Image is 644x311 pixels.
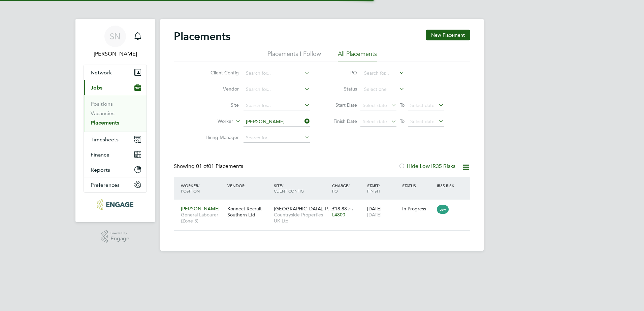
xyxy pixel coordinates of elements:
img: konnectrecruit-logo-retina.png [97,199,133,210]
div: Vendor [226,179,272,192]
input: Search for... [244,117,310,127]
span: / PO [332,183,350,194]
span: L4800 [332,212,345,218]
label: Hide Low IR35 Risks [398,163,455,170]
h2: Placements [174,30,230,43]
span: / Client Config [274,183,304,194]
div: Jobs [84,95,147,132]
label: Status [327,86,357,92]
button: Jobs [84,80,147,95]
span: Timesheets [91,136,119,143]
input: Search for... [362,69,405,78]
div: [DATE] [365,202,400,221]
span: Select date [410,102,434,108]
button: Finance [84,147,147,162]
span: Jobs [91,84,102,91]
a: Vacancies [91,110,115,116]
button: Timesheets [84,132,147,147]
span: Low [437,205,449,214]
label: Hiring Manager [200,134,239,140]
span: Engage [110,236,129,242]
label: PO [327,70,357,76]
div: Worker [179,179,226,197]
div: Charge [330,179,365,197]
input: Search for... [244,133,310,143]
span: 01 Placements [196,163,243,170]
a: Placements [91,119,119,126]
span: Select date [363,102,387,108]
span: Reports [91,167,110,173]
span: [DATE] [367,212,382,218]
span: General Labourer (Zone 3) [181,212,224,224]
input: Search for... [244,69,310,78]
span: [GEOGRAPHIC_DATA], P… [274,206,332,212]
nav: Main navigation [75,19,155,222]
span: / hr [348,206,354,211]
span: Finance [91,151,109,158]
button: Network [84,65,147,80]
span: Countryside Properties UK Ltd [274,212,329,224]
div: Status [400,179,436,192]
span: To [398,117,407,126]
div: IR35 Risk [435,179,458,192]
label: Site [200,102,239,108]
label: Worker [194,118,233,125]
div: In Progress [402,206,434,212]
input: Search for... [244,85,310,94]
a: Go to home page [84,199,147,210]
span: £18.88 [332,206,347,212]
span: [PERSON_NAME] [181,206,220,212]
label: Client Config [200,70,239,76]
span: SN [110,32,121,41]
input: Select one [362,85,405,94]
label: Finish Date [327,118,357,124]
button: New Placement [426,30,470,40]
span: 01 of [196,163,208,170]
label: Vendor [200,86,239,92]
li: All Placements [338,50,377,62]
span: Sofia Naylor [84,50,147,58]
button: Preferences [84,177,147,192]
a: SN[PERSON_NAME] [84,26,147,58]
span: Preferences [91,182,120,188]
a: [PERSON_NAME]General Labourer (Zone 3)Konnect Recruit Southern Ltd[GEOGRAPHIC_DATA], P…Countrysid... [179,202,470,208]
input: Search for... [244,101,310,110]
li: Placements I Follow [267,50,321,62]
span: Powered by [110,230,129,236]
span: Select date [410,118,434,125]
button: Reports [84,162,147,177]
div: Start [365,179,400,197]
a: Positions [91,101,113,107]
div: Konnect Recruit Southern Ltd [226,202,272,221]
div: Showing [174,163,245,170]
a: Powered byEngage [101,230,130,243]
label: Start Date [327,102,357,108]
span: To [398,101,407,109]
span: Network [91,69,112,76]
span: / Finish [367,183,380,194]
span: / Position [181,183,200,194]
div: Site [272,179,330,197]
span: Select date [363,118,387,125]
